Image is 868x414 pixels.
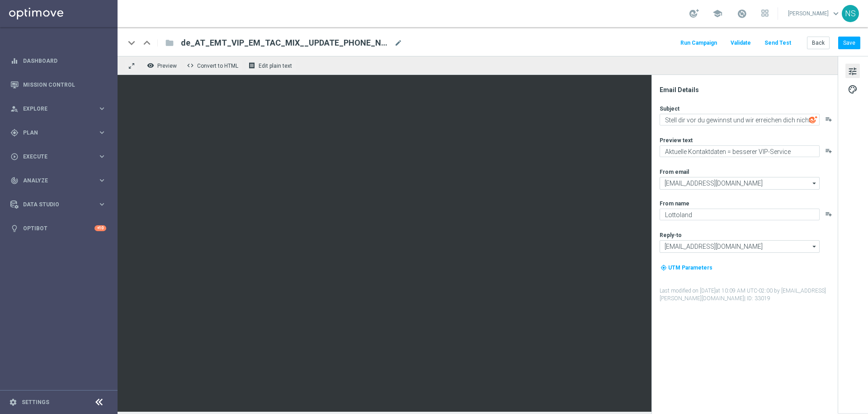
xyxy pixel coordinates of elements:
button: playlist_add [825,147,832,154]
div: Plan [10,129,98,137]
button: playlist_add [825,210,832,218]
i: equalizer [10,57,19,65]
label: From email [660,168,689,176]
button: remove_red_eye Preview [145,60,181,71]
button: tune [845,64,860,78]
button: Data Studio keyboard_arrow_right [10,201,107,208]
button: person_search Explore keyboard_arrow_right [10,105,107,112]
span: tune [848,65,858,77]
div: Optibot [10,216,106,240]
a: Optibot [23,216,94,240]
button: equalizer Dashboard [10,57,107,65]
i: keyboard_arrow_right [98,104,106,113]
a: Mission Control [23,73,106,97]
button: Back [807,37,830,49]
button: play_circle_outline Execute keyboard_arrow_right [10,153,107,160]
span: keyboard_arrow_down [831,9,841,19]
div: Explore [10,105,98,113]
button: Save [838,37,860,49]
i: person_search [10,105,19,113]
i: track_changes [10,177,19,185]
div: Execute [10,153,98,161]
input: Select [660,177,820,190]
button: code Convert to HTML [184,60,242,71]
i: play_circle_outline [10,153,19,161]
span: mode_edit [394,39,402,47]
button: receipt Edit plain text [246,60,296,71]
div: Email Details [660,86,837,94]
span: Convert to HTML [197,63,238,69]
label: From name [660,200,689,207]
div: NS [842,5,859,22]
span: Analyze [23,178,98,183]
label: Subject [660,105,679,112]
button: Send Test [763,37,793,49]
label: Last modified on [DATE] at 10:09 AM UTC-02:00 by [EMAIL_ADDRESS][PERSON_NAME][DOMAIN_NAME] [660,287,837,302]
i: remove_red_eye [147,62,154,69]
i: settings [9,398,17,406]
span: code [187,62,194,69]
div: Mission Control [10,73,106,97]
span: Edit plain text [259,63,292,69]
i: keyboard_arrow_right [98,176,106,185]
button: track_changes Analyze keyboard_arrow_right [10,177,107,184]
i: keyboard_arrow_right [98,128,106,137]
span: Explore [23,106,98,112]
button: my_location UTM Parameters [660,263,713,273]
span: Validate [731,40,751,46]
i: gps_fixed [10,129,19,137]
span: Preview [157,63,177,69]
a: Dashboard [23,49,106,73]
div: Analyze [10,177,98,185]
div: Data Studio [10,200,98,209]
button: gps_fixed Plan keyboard_arrow_right [10,129,107,136]
span: | ID: 33019 [744,295,770,302]
label: Preview text [660,137,693,144]
i: lightbulb [10,224,19,233]
i: receipt [248,62,255,69]
a: Settings [22,400,49,405]
button: Validate [729,37,752,49]
img: optiGenie.svg [809,116,817,124]
span: Execute [23,154,98,159]
button: playlist_add [825,116,832,123]
span: school [712,9,722,19]
div: Dashboard [10,49,106,73]
i: arrow_drop_down [810,177,819,189]
input: Select [660,240,820,253]
span: UTM Parameters [668,265,712,271]
i: keyboard_arrow_right [98,200,106,209]
label: Reply-to [660,232,682,239]
div: +10 [94,225,106,231]
button: lightbulb Optibot +10 [10,225,107,232]
i: keyboard_arrow_right [98,152,106,161]
i: my_location [660,265,667,271]
span: Plan [23,130,98,135]
a: [PERSON_NAME]keyboard_arrow_down [787,7,842,20]
button: palette [845,82,860,96]
i: arrow_drop_down [810,241,819,252]
span: palette [848,84,858,95]
button: Run Campaign [679,37,718,49]
button: Mission Control [10,81,107,88]
span: de_AT_EMT_VIP_EM_TAC_MIX__UPDATE_PHONE_NUMBER_250818 [181,37,391,48]
span: Data Studio [23,202,98,207]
